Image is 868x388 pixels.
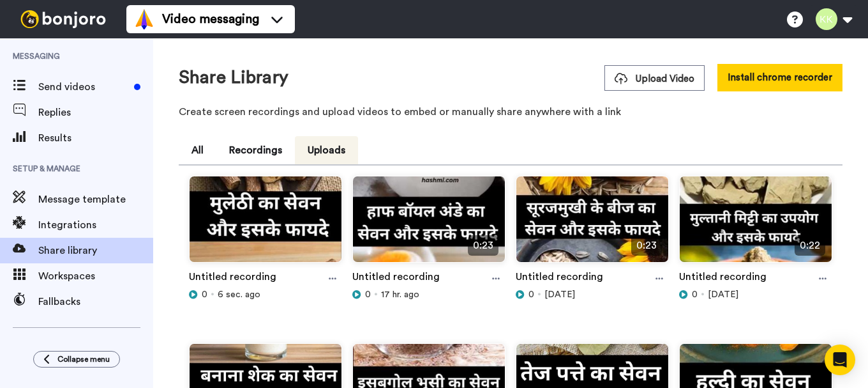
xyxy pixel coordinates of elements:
[365,288,371,301] span: 0
[38,294,153,309] span: Fallbacks
[189,269,276,288] a: Untitled recording
[179,68,288,88] h1: Share Library
[615,72,694,86] span: Upload Video
[15,10,111,28] img: bj-logo-header-white.svg
[179,104,842,120] p: Create screen recordings and upload videos to embed or manually share anywhere with a link
[202,288,207,301] span: 0
[692,288,698,301] span: 0
[468,235,498,256] span: 0:23
[134,9,154,29] img: vm-color.svg
[295,136,358,164] button: Uploads
[57,354,110,364] span: Collapse menu
[189,288,342,301] div: 6 sec. ago
[352,269,440,288] a: Untitled recording
[179,136,216,164] button: All
[825,345,855,375] div: Open Intercom Messenger
[216,136,295,164] button: Recordings
[680,176,832,273] img: 573dceaf-5c97-4661-b169-8e3a9b1d16dd_thumbnail_source_1755865446.jpg
[190,176,341,273] img: ecb7bbdf-2c91-4ee2-9d33-53eb73be5b9f_thumbnail_source_1756272931.jpg
[679,269,767,288] a: Untitled recording
[353,176,505,273] img: 6f220c8a-869e-4cb1-98b8-53e10ae85fa7_thumbnail_source_1756209578.jpg
[38,105,153,120] span: Replies
[38,192,153,207] span: Message template
[38,79,129,95] span: Send videos
[352,288,505,301] div: 17 hr. ago
[604,65,705,91] button: Upload Video
[516,269,603,288] a: Untitled recording
[795,235,825,256] span: 0:22
[38,217,153,233] span: Integrations
[679,288,832,301] div: [DATE]
[162,10,259,28] span: Video messaging
[38,243,153,258] span: Share library
[631,235,662,256] span: 0:23
[33,351,120,368] button: Collapse menu
[516,176,668,273] img: c6de142a-378e-47d5-b407-6ae76831bd6d_thumbnail_source_1756182989.jpg
[38,130,153,146] span: Results
[516,288,669,301] div: [DATE]
[717,64,842,91] button: Install chrome recorder
[38,268,153,284] span: Workspaces
[528,288,534,301] span: 0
